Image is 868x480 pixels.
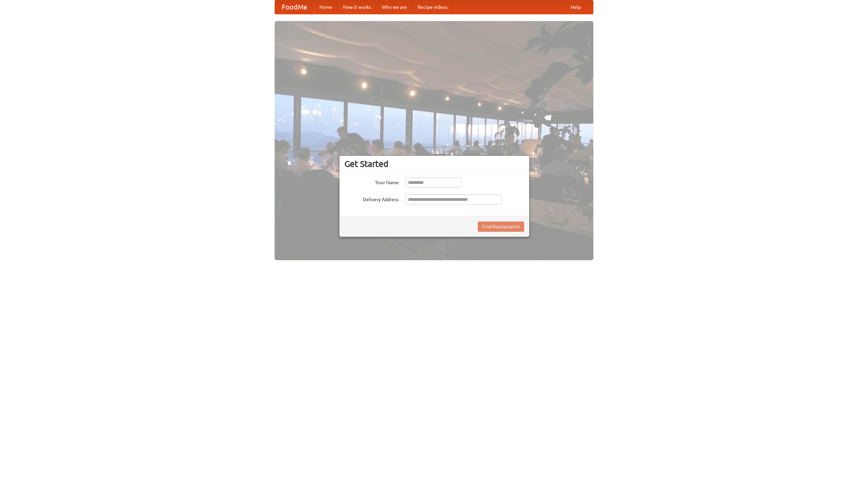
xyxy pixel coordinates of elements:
a: FoodMe [275,0,314,14]
a: Recipe videos [412,0,453,14]
label: Your Name [344,177,399,186]
a: Help [565,0,586,14]
button: Find Restaurants! [478,222,524,232]
h3: Get Started [344,159,524,169]
label: Delivery Address [344,194,399,203]
a: Who we are [376,0,412,14]
a: How it works [338,0,376,14]
a: Home [314,0,338,14]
